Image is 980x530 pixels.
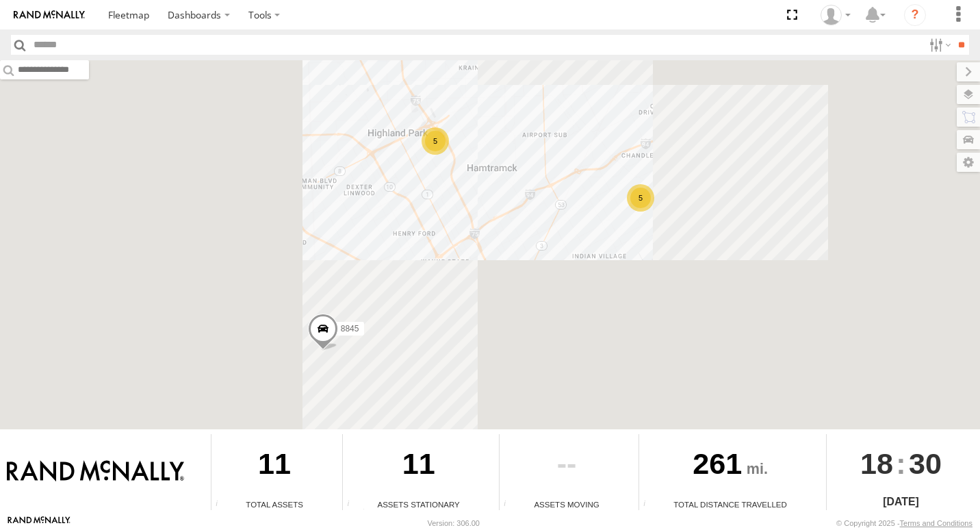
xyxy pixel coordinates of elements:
a: Visit our Website [8,516,70,530]
div: Total number of Enabled Assets [211,500,232,510]
div: Total number of assets current stationary. [343,500,363,510]
label: Map Settings [957,153,980,172]
div: 11 [343,434,494,499]
div: Total Distance Travelled [639,499,821,510]
div: 5 [627,184,654,212]
div: Assets Moving [500,499,634,510]
div: Total number of assets current in transit. [500,500,520,510]
div: 11 [211,434,337,499]
i: ? [904,4,926,26]
div: 261 [639,434,821,499]
span: 18 [860,434,893,493]
div: Total Assets [211,499,337,510]
div: : [827,434,975,493]
div: Version: 306.00 [428,519,480,527]
div: Assets Stationary [343,499,494,510]
div: Total distance travelled by all assets within specified date range and applied filters [639,500,660,510]
a: Terms and Conditions [900,519,972,527]
div: 5 [422,127,449,155]
div: [DATE] [827,494,975,510]
img: Rand McNally [7,460,184,483]
div: Valeo Dash [816,5,855,25]
span: 30 [909,434,942,493]
img: rand-logo.svg [14,10,85,20]
label: Search Filter Options [924,35,953,55]
span: 8845 [341,323,359,333]
div: © Copyright 2025 - [836,519,972,527]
